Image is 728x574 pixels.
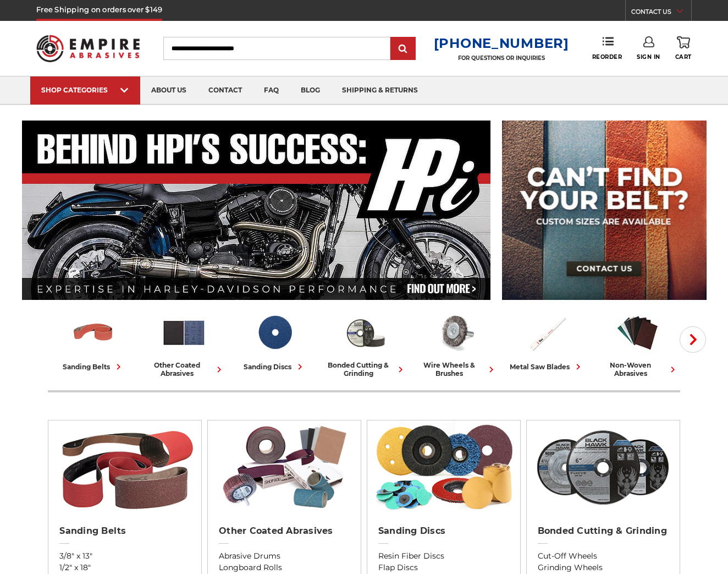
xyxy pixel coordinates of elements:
[22,121,491,300] img: Banner for an interview featuring Horsepower Inc who makes Harley performance upgrades featured o...
[63,361,124,373] div: sanding belts
[524,310,570,356] img: Metal Saw Blades
[434,35,569,51] a: [PHONE_NUMBER]
[252,310,297,356] img: Sanding Discs
[434,54,569,62] p: FOR QUESTIONS OR INQUIRIES
[378,562,509,573] a: Flap Discs
[219,550,350,562] a: Abrasive Drums
[59,526,190,537] h2: Sanding Belts
[324,310,406,378] a: bonded cutting & grinding
[680,326,706,353] button: Next
[324,361,406,378] div: bonded cutting & grinding
[59,562,190,573] a: 1/2" x 18"
[415,361,497,378] div: wire wheels & brushes
[140,76,197,105] a: about us
[631,6,691,21] a: CONTACT US
[392,38,414,60] input: Submit
[675,53,692,61] span: Cart
[54,420,196,514] img: Sanding Belts
[433,310,479,356] img: Wire Wheels & Brushes
[532,420,674,514] img: Bonded Cutting & Grinding
[415,310,497,378] a: wire wheels & brushes
[219,526,350,537] h2: Other Coated Abrasives
[592,53,622,61] span: Reorder
[143,310,225,378] a: other coated abrasives
[592,36,622,60] a: Reorder
[506,310,588,373] a: metal saw blades
[538,526,669,537] h2: Bonded Cutting & Grinding
[41,86,129,94] div: SHOP CATEGORIES
[290,76,331,105] a: blog
[36,28,140,69] img: Empire Abrasives
[378,550,509,562] a: Resin Fiber Discs
[52,310,134,373] a: sanding belts
[597,310,679,378] a: non-woven abrasives
[615,310,660,356] img: Non-woven Abrasives
[253,76,290,105] a: faq
[219,562,350,573] a: Longboard Rolls
[59,550,190,562] a: 3/8" x 13"
[378,526,509,537] h2: Sanding Discs
[161,310,207,356] img: Other Coated Abrasives
[331,76,429,105] a: shipping & returns
[538,562,669,573] a: Grinding Wheels
[637,53,660,61] span: Sign In
[234,310,316,373] a: sanding discs
[70,310,116,356] img: Sanding Belts
[197,76,253,105] a: contact
[244,361,306,373] div: sanding discs
[502,121,707,300] img: promo banner for custom belts.
[143,361,225,378] div: other coated abrasives
[510,361,584,373] div: metal saw blades
[213,420,356,514] img: Other Coated Abrasives
[343,310,388,356] img: Bonded Cutting & Grinding
[675,36,692,61] a: Cart
[597,361,679,378] div: non-woven abrasives
[373,420,515,514] img: Sanding Discs
[538,550,669,562] a: Cut-Off Wheels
